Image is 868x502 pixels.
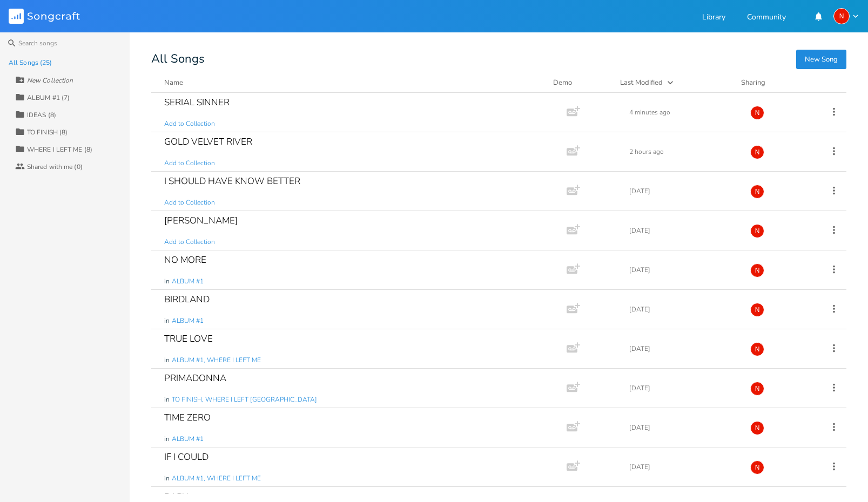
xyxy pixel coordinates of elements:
div: BABY [164,492,188,501]
span: Add to Collection [164,198,215,207]
span: Add to Collection [164,159,215,168]
div: All Songs (25) [9,59,52,66]
span: in [164,356,170,365]
div: GOLD VELVET RIVER [164,137,252,146]
div: [DATE] [629,306,737,313]
div: nadaluttienrico [750,185,764,199]
div: [DATE] [629,227,737,234]
div: Sharing [741,77,806,88]
span: ALBUM #1 [172,435,204,444]
span: TO FINISH, WHERE I LEFT [GEOGRAPHIC_DATA] [172,395,317,404]
div: Name [164,78,183,87]
div: TIME ZERO [164,413,211,422]
span: ALBUM #1 [172,277,204,286]
span: Add to Collection [164,238,215,247]
div: nadaluttienrico [750,224,764,238]
span: in [164,474,170,483]
div: ALBUM #1 (7) [27,94,70,101]
div: [DATE] [629,464,737,470]
span: ALBUM #1, WHERE I LEFT ME [172,474,261,483]
div: nadaluttienrico [750,421,764,435]
div: [DATE] [629,267,737,273]
span: in [164,435,170,444]
span: ALBUM #1 [172,316,204,325]
div: nadaluttienrico [833,8,850,24]
div: [DATE] [629,424,737,431]
div: IF I COULD [164,452,208,462]
button: N [833,8,859,24]
div: nadaluttienrico [750,460,764,474]
button: New Song [796,50,846,69]
button: Name [164,77,540,88]
div: [DATE] [629,188,737,194]
span: in [164,395,170,404]
div: WHERE I LEFT ME (8) [27,146,92,153]
div: PRIMADONNA [164,374,226,383]
div: Last Modified [620,78,663,87]
a: Library [702,13,725,23]
div: [DATE] [629,385,737,391]
div: New Collection [27,77,73,84]
div: IDEAS (8) [27,112,56,118]
div: Shared with me (0) [27,164,83,170]
div: nadaluttienrico [750,382,764,396]
div: I SHOULD HAVE KNOW BETTER [164,177,300,186]
div: nadaluttienrico [750,263,764,277]
div: NO MORE [164,255,206,264]
span: Add to Collection [164,119,215,128]
div: TO FINISH (8) [27,129,68,135]
div: 2 hours ago [629,148,737,155]
div: nadaluttienrico [750,106,764,120]
div: All Songs [151,54,846,64]
button: Last Modified [620,77,728,88]
div: BIRDLAND [164,295,210,304]
div: SERIAL SINNER [164,98,230,107]
div: TRUE LOVE [164,334,213,343]
div: 4 minutes ago [629,109,737,116]
div: [DATE] [629,345,737,352]
div: [PERSON_NAME] [164,216,238,225]
div: nadaluttienrico [750,303,764,317]
a: Community [747,13,786,23]
div: Demo [553,77,607,88]
span: ALBUM #1, WHERE I LEFT ME [172,356,261,365]
div: nadaluttienrico [750,145,764,159]
span: in [164,277,170,286]
span: in [164,316,170,325]
div: nadaluttienrico [750,342,764,356]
